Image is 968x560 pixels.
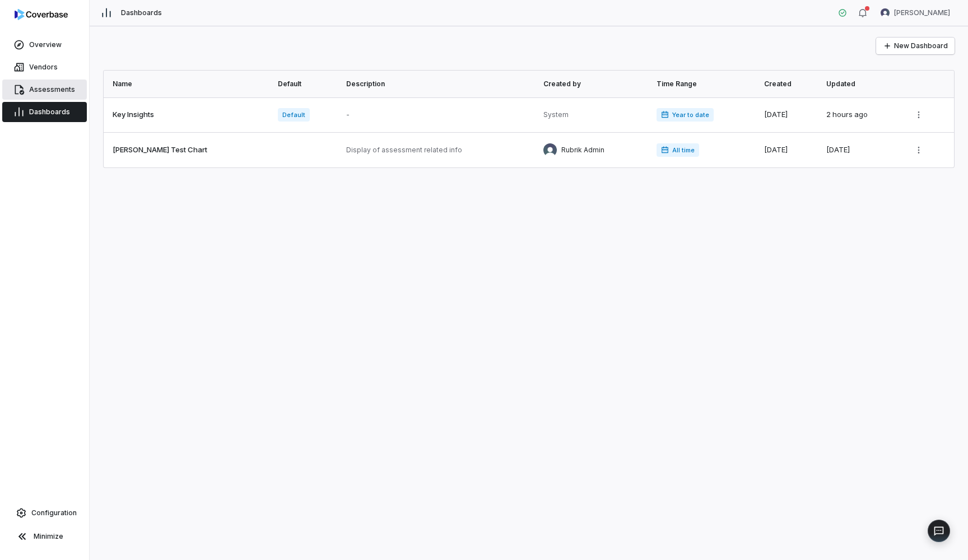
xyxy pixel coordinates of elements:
[4,525,85,548] button: Minimize
[339,71,536,97] th: Description
[29,40,62,49] span: Overview
[910,106,928,123] button: More actions
[31,508,77,517] span: Configuration
[894,8,950,17] span: [PERSON_NAME]
[2,80,87,100] a: Assessments
[29,63,58,72] span: Vendors
[121,8,162,17] span: Dashboards
[757,71,820,97] th: Created
[2,35,87,55] a: Overview
[2,102,87,122] a: Dashboards
[650,71,757,97] th: Time Range
[2,57,87,77] a: Vendors
[271,71,339,97] th: Default
[34,532,63,541] span: Minimize
[104,71,271,97] th: Name
[881,8,890,17] img: Garima Dhaundiyal avatar
[537,71,650,97] th: Created by
[874,4,957,21] button: Garima Dhaundiyal avatar[PERSON_NAME]
[910,142,928,158] button: More actions
[876,38,955,54] button: New Dashboard
[29,108,70,116] span: Dashboards
[29,85,75,94] span: Assessments
[820,71,903,97] th: Updated
[4,503,85,523] a: Configuration
[543,143,557,157] img: Rubrik Admin avatar
[15,9,68,20] img: logo-D7KZi-bG.svg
